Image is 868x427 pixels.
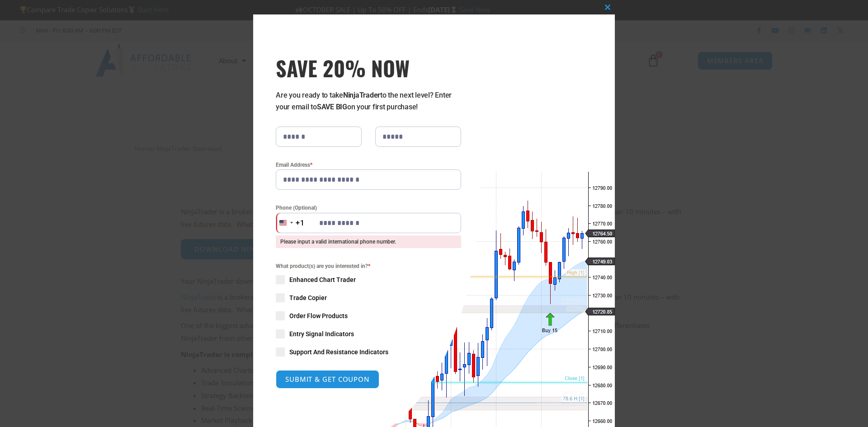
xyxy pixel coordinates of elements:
label: Phone (Optional) [276,203,461,212]
span: Support And Resistance Indicators [289,347,388,357]
button: SUBMIT & GET COUPON [276,370,379,389]
h3: SAVE 20% NOW [276,55,461,80]
span: Entry Signal Indicators [289,329,354,338]
span: Please input a valid international phone number. [276,235,461,248]
button: Selected country [276,213,305,233]
label: Support And Resistance Indicators [276,347,461,357]
strong: NinjaTrader [343,91,380,99]
span: Enhanced Chart Trader [289,275,356,284]
label: Order Flow Products [276,311,461,320]
label: Email Address [276,160,461,169]
p: Are you ready to take to the next level? Enter your email to on your first purchase! [276,89,461,113]
div: +1 [296,217,305,229]
span: Trade Copier [289,293,327,302]
span: What product(s) are you interested in? [276,262,461,271]
strong: SAVE BIG [317,103,347,111]
label: Enhanced Chart Trader [276,275,461,284]
label: Entry Signal Indicators [276,329,461,338]
span: Order Flow Products [289,311,348,320]
label: Trade Copier [276,293,461,302]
